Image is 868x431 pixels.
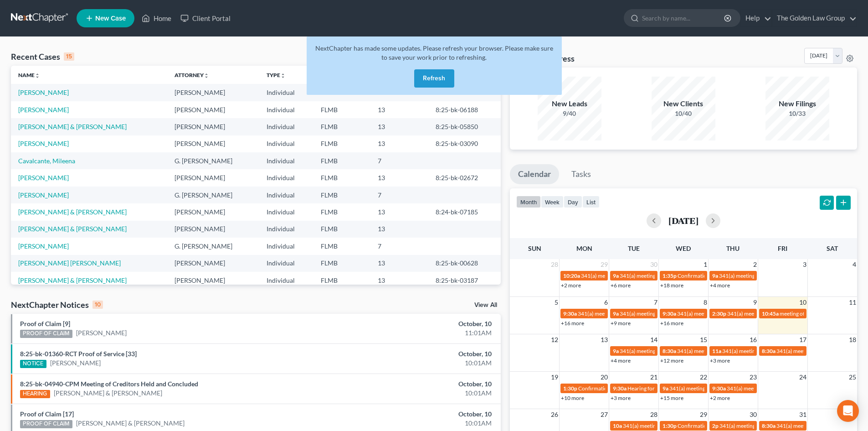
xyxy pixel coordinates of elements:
[20,320,70,327] a: Proof of Claim [9]
[64,52,74,61] div: 15
[663,422,677,429] span: 1:30p
[167,221,259,238] td: [PERSON_NAME]
[340,410,492,419] div: October, 10
[628,244,640,252] span: Tue
[752,297,758,308] span: 9
[76,328,127,338] a: [PERSON_NAME]
[259,135,313,152] td: Individual
[95,15,126,22] span: New Case
[582,196,600,208] button: list
[259,101,313,118] td: Individual
[167,187,259,203] td: G. [PERSON_NAME]
[18,191,69,199] a: [PERSON_NAME]
[669,385,757,392] span: 341(a) meeting for [PERSON_NAME]
[18,88,69,96] a: [PERSON_NAME]
[703,297,708,308] span: 8
[259,255,313,272] td: Individual
[660,282,683,289] a: +18 more
[712,272,718,279] span: 9a
[538,99,601,109] div: New Leads
[313,118,370,135] td: FLMB
[772,10,857,26] a: The Golden Law Group
[20,350,137,358] a: 8:25-bk-01360-RCT Proof of Service [33]
[370,203,428,220] td: 13
[778,244,787,252] span: Fri
[676,244,691,252] span: Wed
[428,118,501,135] td: 8:25-bk-05850
[663,348,676,354] span: 8:30a
[370,135,428,152] td: 13
[603,297,609,308] span: 6
[660,395,683,401] a: +15 more
[280,73,286,78] i: unfold_more
[18,174,69,182] a: [PERSON_NAME]
[623,422,711,429] span: 341(a) meeting for [PERSON_NAME]
[611,395,631,401] a: +3 more
[167,135,259,152] td: [PERSON_NAME]
[267,72,286,78] a: Typeunfold_more
[677,348,765,354] span: 341(a) meeting for [PERSON_NAME]
[18,259,121,267] a: [PERSON_NAME] [PERSON_NAME]
[18,242,69,250] a: [PERSON_NAME]
[712,385,726,392] span: 9:30a
[167,255,259,272] td: [PERSON_NAME]
[18,276,127,284] a: [PERSON_NAME] & [PERSON_NAME]
[167,152,259,169] td: G. [PERSON_NAME]
[620,272,708,279] span: 341(a) meeting for [PERSON_NAME]
[848,372,857,383] span: 25
[20,390,50,398] div: HEARING
[710,282,730,289] a: +4 more
[428,135,501,152] td: 8:25-bk-03090
[370,152,428,169] td: 7
[428,203,501,220] td: 8:24-bk-07185
[370,118,428,135] td: 13
[510,164,559,184] a: Calendar
[550,372,559,383] span: 19
[340,349,492,358] div: October, 10
[313,152,370,169] td: FLMB
[18,123,127,130] a: [PERSON_NAME] & [PERSON_NAME]
[259,238,313,254] td: Individual
[653,297,658,308] span: 7
[11,51,74,62] div: Recent Cases
[620,348,708,354] span: 341(a) meeting for [PERSON_NAME]
[678,422,829,429] span: Confirmation hearing for [PERSON_NAME] & [PERSON_NAME]
[538,109,601,118] div: 9/40
[176,10,235,26] a: Client Portal
[428,101,501,118] td: 8:25-bk-06188
[663,385,668,392] span: 9a
[798,334,807,345] span: 17
[313,238,370,254] td: FLMB
[175,72,209,78] a: Attorneyunfold_more
[313,272,370,289] td: FLMB
[259,187,313,203] td: Individual
[76,419,185,428] a: [PERSON_NAME] & [PERSON_NAME]
[642,10,725,26] input: Search by name...
[660,357,683,364] a: +12 more
[611,320,631,327] a: +9 more
[762,348,776,354] span: 8:30a
[259,203,313,220] td: Individual
[20,420,72,428] div: PROOF OF CLAIM
[340,319,492,328] div: October, 10
[563,164,599,184] a: Tasks
[167,101,259,118] td: [PERSON_NAME]
[554,297,559,308] span: 5
[313,135,370,152] td: FLMB
[313,255,370,272] td: FLMB
[259,84,313,101] td: Individual
[726,244,740,252] span: Thu
[313,169,370,186] td: FLMB
[340,358,492,368] div: 10:01AM
[649,334,658,345] span: 14
[600,259,609,270] span: 29
[765,99,829,109] div: New Filings
[563,272,580,279] span: 10:20a
[315,44,553,61] span: NextChapter has made some updates. Please refresh your browser. Please make sure to save your wor...
[259,221,313,238] td: Individual
[699,334,708,345] span: 15
[528,244,541,252] span: Sun
[578,310,666,317] span: 341(a) meeting for [PERSON_NAME]
[719,422,856,429] span: 341(a) meeting for [PERSON_NAME] & [PERSON_NAME]
[848,334,857,345] span: 18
